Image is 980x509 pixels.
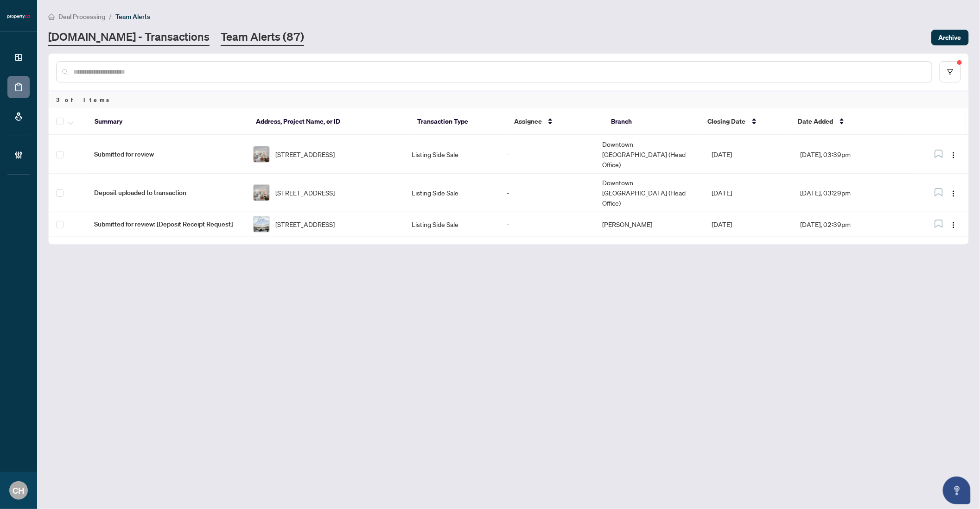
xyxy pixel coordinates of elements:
span: [STREET_ADDRESS] [275,188,335,198]
button: filter [940,61,961,82]
button: Logo [946,185,961,200]
span: [STREET_ADDRESS] [275,149,335,159]
a: [DOMAIN_NAME] - Transactions [48,29,210,46]
span: Archive [939,30,961,45]
button: Open asap [943,477,971,504]
td: Downtown [GEOGRAPHIC_DATA] (Head Office) [595,135,704,174]
span: Date Added [798,116,834,126]
span: Deal Processing [58,13,105,21]
td: Listing Side Sale [404,135,500,174]
span: Submitted for review: [Deposit Receipt Request] [94,219,238,229]
th: Transaction Type [410,108,507,135]
td: Listing Side Sale [404,212,500,237]
th: Date Added [791,108,907,135]
button: Logo [946,217,961,232]
img: thumbnail-img [254,146,269,162]
td: [DATE] [704,135,793,174]
td: - [500,174,595,212]
img: Logo [950,151,957,159]
td: [DATE] [704,212,793,237]
button: Logo [946,147,961,162]
button: Archive [931,30,969,45]
span: filter [947,69,954,75]
img: thumbnail-img [254,185,269,201]
td: [DATE], 03:29pm [793,174,908,212]
img: Logo [950,190,957,197]
div: 3 of Items [49,91,968,108]
span: home [48,13,55,20]
th: Closing Date [700,108,791,135]
span: CH [13,484,25,497]
th: Assignee [507,108,604,135]
span: Submitted for review [94,149,238,159]
td: - [500,212,595,237]
img: thumbnail-img [254,216,269,232]
td: [DATE] [704,174,793,212]
span: Deposit uploaded to transaction [94,188,238,198]
span: Team Alerts [115,13,150,21]
img: logo [7,14,30,19]
td: - [500,135,595,174]
th: Branch [604,108,700,135]
td: [DATE], 02:39pm [793,212,908,237]
td: Downtown [GEOGRAPHIC_DATA] (Head Office) [595,174,704,212]
img: Logo [950,221,957,229]
a: Team Alerts (87) [221,29,304,46]
td: [PERSON_NAME] [595,212,704,237]
td: [DATE], 03:39pm [793,135,908,174]
span: Assignee [514,116,542,126]
span: Closing Date [708,116,746,126]
th: Summary [88,108,249,135]
th: Address, Project Name, or ID [248,108,410,135]
li: / [109,11,112,22]
td: Listing Side Sale [404,174,500,212]
span: [STREET_ADDRESS] [275,219,335,229]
